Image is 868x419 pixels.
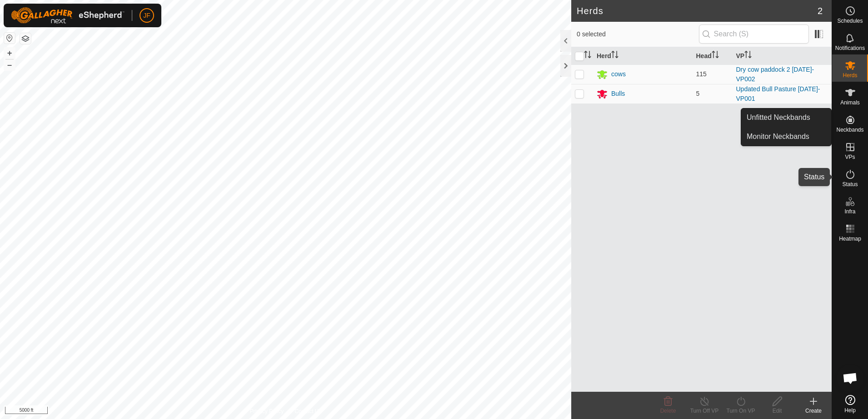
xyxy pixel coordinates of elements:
span: Monitor Neckbands [747,131,809,142]
span: VPs [845,154,855,160]
div: cows [611,69,626,79]
p-sorticon: Activate to sort [712,52,719,59]
span: Unfitted Neckbands [747,112,810,123]
button: Map Layers [20,33,31,44]
span: Heatmap [839,236,861,242]
a: Contact Us [294,407,321,415]
p-sorticon: Activate to sort [584,52,591,59]
span: 2 [818,4,823,18]
div: Create [795,407,832,415]
a: Updated Bull Pasture [DATE]-VP001 [736,85,820,102]
button: – [4,59,15,70]
div: Bulls [611,89,625,99]
span: Infra [844,209,855,214]
div: Turn On VP [723,407,759,415]
span: 115 [696,70,707,78]
th: VP [733,47,832,65]
a: Monitor Neckbands [741,128,831,146]
span: Notifications [835,45,865,51]
button: Reset Map [4,33,15,44]
p-sorticon: Activate to sort [611,52,619,59]
img: Gallagher Logo [11,7,125,24]
div: Turn Off VP [686,407,723,415]
th: Herd [593,47,693,65]
span: Help [844,408,856,413]
span: 5 [696,90,700,97]
div: Edit [759,407,795,415]
p-sorticon: Activate to sort [744,52,752,59]
a: Privacy Policy [249,407,284,415]
span: Status [842,182,858,187]
span: Animals [840,100,860,105]
span: Herds [843,73,857,78]
div: Open chat [837,365,864,392]
span: 0 selected [577,30,699,39]
span: JF [143,11,150,20]
span: Delete [660,408,676,414]
span: Schedules [837,18,863,24]
a: Unfitted Neckbands [741,108,831,127]
a: Help [832,391,868,417]
a: Dry cow paddock 2 [DATE]-VP002 [736,66,814,83]
button: + [4,48,15,59]
span: Neckbands [836,127,863,133]
input: Search (S) [699,25,809,44]
th: Head [693,47,733,65]
h2: Herds [577,5,818,16]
